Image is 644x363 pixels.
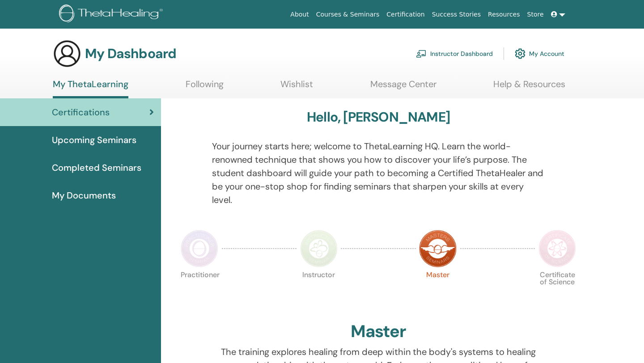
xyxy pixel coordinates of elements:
[280,79,313,96] a: Wishlist
[419,230,457,267] img: Master
[52,133,136,147] span: Upcoming Seminars
[181,230,218,267] img: Practitioner
[307,109,450,125] h3: Hello, [PERSON_NAME]
[524,6,547,23] a: Store
[300,271,338,309] p: Instructor
[181,271,218,309] p: Practitioner
[186,79,224,96] a: Following
[538,271,576,309] p: Certificate of Science
[515,46,525,61] img: cog.svg
[212,139,545,207] p: Your journey starts here; welcome to ThetaLearning HQ. Learn the world-renowned technique that sh...
[428,6,484,23] a: Success Stories
[52,189,116,202] span: My Documents
[52,161,141,174] span: Completed Seminars
[59,4,166,25] img: logo.png
[419,271,457,309] p: Master
[370,79,436,96] a: Message Center
[538,230,576,267] img: Certificate of Science
[53,39,81,68] img: generic-user-icon.jpg
[351,321,406,342] h2: Master
[383,6,428,23] a: Certification
[416,50,427,58] img: chalkboard-teacher.svg
[52,106,110,119] span: Certifications
[53,79,128,98] a: My ThetaLearning
[416,44,493,63] a: Instructor Dashboard
[300,230,338,267] img: Instructor
[515,44,564,63] a: My Account
[313,6,383,23] a: Courses & Seminars
[484,6,524,23] a: Resources
[287,6,312,23] a: About
[85,46,176,62] h3: My Dashboard
[493,79,565,96] a: Help & Resources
